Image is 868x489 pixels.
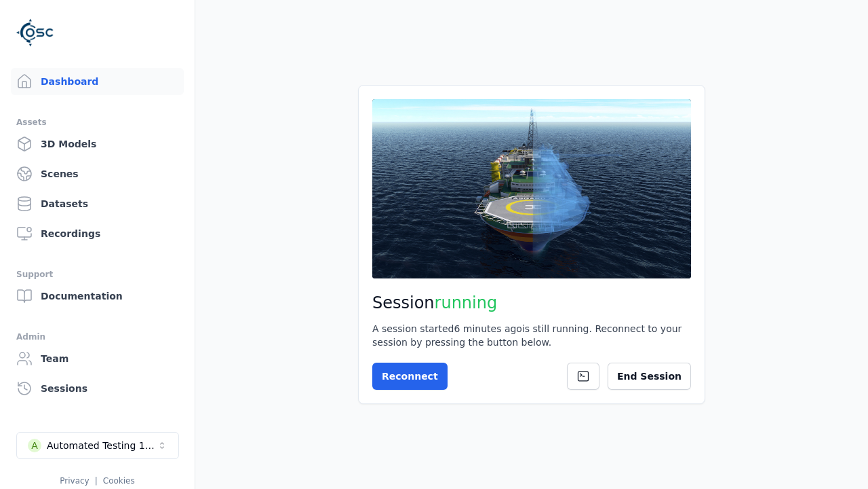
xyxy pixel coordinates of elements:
[16,14,54,52] img: Logo
[372,322,691,349] div: A session started 6 minutes ago is still running. Reconnect to your session by pressing the butto...
[16,266,178,283] div: Support
[95,476,98,486] span: |
[11,375,184,402] a: Sessions
[11,160,184,187] a: Scenes
[16,114,178,130] div: Assets
[11,190,184,217] a: Datasets
[28,439,41,452] div: A
[16,432,179,459] button: Select a workspace
[60,476,89,486] a: Privacy
[16,329,178,345] div: Admin
[11,220,184,247] a: Recordings
[11,345,184,372] a: Team
[47,439,157,452] div: Automated Testing 1 - Playwright
[11,130,184,158] a: 3D Models
[11,283,184,310] a: Documentation
[608,363,691,390] button: End Session
[11,68,184,95] a: Dashboard
[372,363,448,390] button: Reconnect
[435,293,498,312] span: running
[103,476,135,486] a: Cookies
[372,292,691,314] h2: Session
